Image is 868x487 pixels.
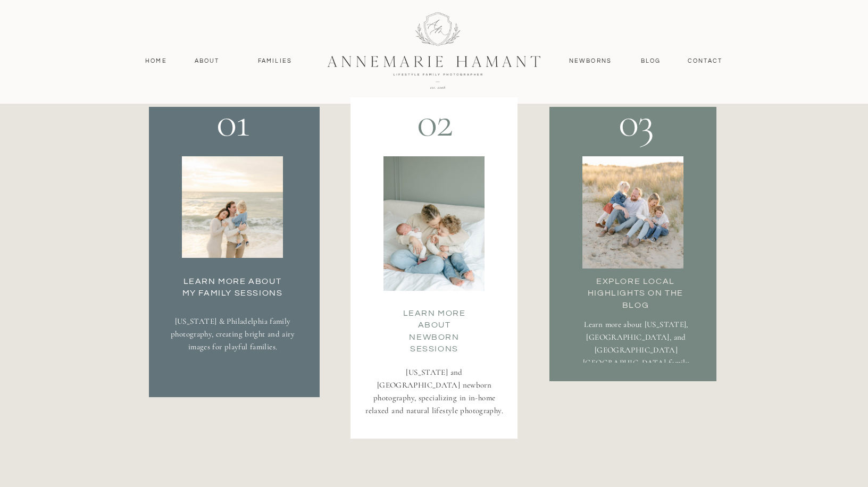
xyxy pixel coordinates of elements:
a: contact [682,56,728,66]
a: Learn More about my family Sessions [177,275,288,297]
p: [US_STATE] & Philadelphia family photography, creating bright and airy images for playful families. [171,315,295,374]
a: About [191,56,222,66]
a: Home [140,56,172,66]
a: Explore local highlights on the blog [575,275,696,297]
a: Learn more about Newborn Sessions [396,307,472,329]
p: 01 [180,97,285,148]
p: Learn more about [US_STATE], [GEOGRAPHIC_DATA], and [GEOGRAPHIC_DATA] [GEOGRAPHIC_DATA] family ac... [567,318,705,363]
p: 02 [379,97,490,148]
a: Newborns [565,56,616,66]
p: 03 [586,97,686,144]
a: Families [251,56,299,66]
a: Blog [638,56,663,66]
p: [US_STATE] and [GEOGRAPHIC_DATA] newborn photography, specializing in in-home relaxed and natural... [365,366,504,421]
